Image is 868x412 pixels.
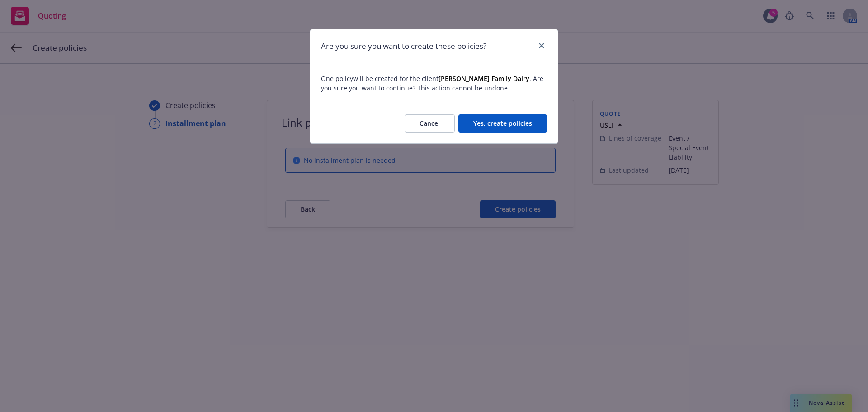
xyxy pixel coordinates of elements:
[321,40,486,52] h1: Are you sure you want to create these policies?
[536,40,547,51] a: close
[439,74,529,83] strong: [PERSON_NAME] Family Dairy
[321,74,547,93] span: One policy will be created for the client . Are you sure you want to continue? This action cannot...
[458,114,547,133] button: Yes, create policies
[405,114,455,133] button: Cancel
